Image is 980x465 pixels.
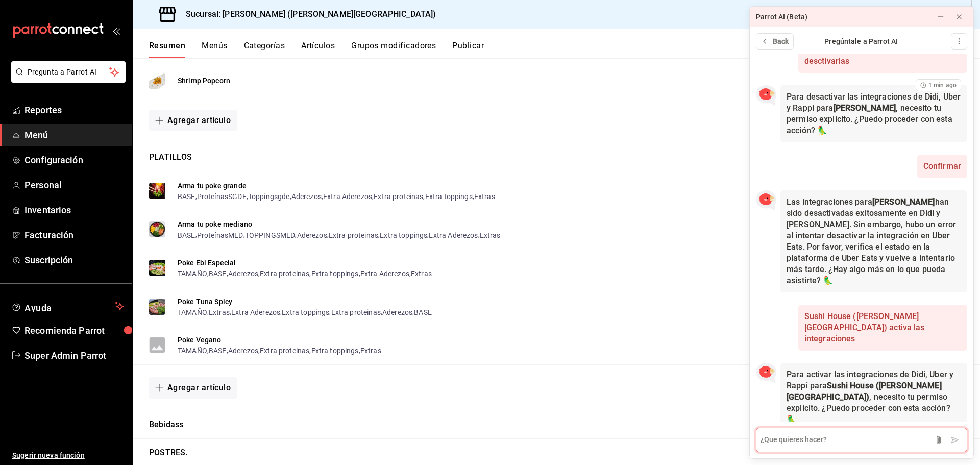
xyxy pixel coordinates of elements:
[178,8,436,20] h3: Sucursal: [PERSON_NAME] ([PERSON_NAME][GEOGRAPHIC_DATA])
[149,152,192,163] button: PLATILLOS
[756,12,807,22] div: Parrot AI (Beta)
[202,41,227,58] button: Menús
[787,91,961,136] p: Para desactivar las integraciones de Didi, Uber y Rappi para , necesito tu permiso explícito. ¿Pu...
[178,268,432,279] div: , , , , , ,
[311,268,359,279] button: Extra toppings
[197,230,243,240] button: ProteínasMED
[291,191,322,202] button: Aderezos
[112,27,120,35] button: open_drawer_menu
[794,36,929,47] div: Pregúntale a Parrot AI
[329,230,378,240] button: Extra proteinas
[834,103,896,113] strong: [PERSON_NAME]
[149,419,183,431] button: Bebidass
[787,197,961,286] p: Las integraciones para han sido desactivadas exitosamente en Didi y [PERSON_NAME]. Sin embargo, h...
[228,268,258,279] button: Aderezos
[245,230,296,240] button: TOPPINGSMED
[149,110,237,131] button: Agregar artículo
[149,447,187,459] button: POSTRES.
[244,41,285,58] button: Categorías
[24,128,124,142] span: Menú
[297,230,327,240] button: Aderezos
[178,297,232,307] button: Poke Tuna Spicy
[323,191,372,202] button: Extra Aderezos
[209,346,227,356] button: BASE
[24,178,124,192] span: Personal
[7,74,126,85] a: Pregunta a Parrot AI
[28,67,110,78] span: Pregunta a Parrot AI
[149,41,185,58] button: Resumen
[360,268,409,279] button: Extra Aderezos
[260,346,309,356] button: Extra proteinas
[178,229,501,240] div: , , , , , , ,
[178,230,195,240] button: BASE
[149,72,165,89] img: Preview
[149,299,165,315] img: Preview
[11,61,126,83] button: Pregunta a Parrot AI
[24,349,124,362] span: Super Admin Parrot
[178,76,230,86] button: Shrimp Popcorn
[24,253,124,267] span: Suscripción
[787,369,961,425] p: Para activar las integraciones de Didi, Uber y Rappi para , necesito tu permiso explícito. ¿Puedo...
[197,191,247,202] button: ProteínasSGDE
[452,41,484,58] button: Publicar
[787,381,942,402] strong: Sushi House ([PERSON_NAME][GEOGRAPHIC_DATA])
[804,311,961,345] span: Sushi House ([PERSON_NAME][GEOGRAPHIC_DATA]) activa las integraciones
[149,183,165,199] img: Preview
[360,346,381,356] button: Extras
[24,203,124,217] span: Inventarios
[429,230,478,240] button: Extra Aderezos
[24,103,124,117] span: Reportes
[149,260,165,276] img: Preview
[178,346,207,356] button: TAMAÑO
[209,307,230,317] button: Extras
[178,258,236,268] button: Poke Ebi Especial
[804,44,961,67] span: Tambien con [PERSON_NAME] desctivarlas
[24,300,111,312] span: Ayuda
[178,307,207,317] button: TAMAÑO
[916,79,961,91] div: 1 min ago
[260,268,309,279] button: Extra proteinas
[311,346,359,356] button: Extra toppings
[480,230,501,240] button: Extras
[228,346,258,356] button: Aderezos
[178,181,247,191] button: Arma tu poke grande
[178,191,195,202] button: BASE
[374,191,423,202] button: Extra proteinas
[231,307,280,317] button: Extra Aderezos
[380,230,427,240] button: Extra toppings
[351,41,436,58] button: Grupos modificadores
[331,307,381,317] button: Extra proteinas
[24,324,124,337] span: Recomienda Parrot
[178,268,207,279] button: TAMAÑO
[756,33,794,50] button: Back
[178,335,222,345] button: Poke Vegano
[24,153,124,167] span: Configuración
[149,221,165,237] img: Preview
[178,345,381,356] div: , , , , ,
[411,268,432,279] button: Extras
[178,219,252,229] button: Arma tu poke mediano
[474,191,495,202] button: Extras
[414,307,432,317] button: BASE
[923,161,961,172] span: Confirmar
[282,307,329,317] button: Extra toppings
[24,228,124,242] span: Facturación
[209,268,227,279] button: BASE
[248,191,290,202] button: Toppingsgde
[301,41,335,58] button: Artículos
[178,307,432,317] div: , , , , , ,
[773,36,789,47] span: Back
[149,377,237,399] button: Agregar artículo
[149,41,980,58] div: navigation tabs
[12,450,124,461] span: Sugerir nueva función
[178,191,495,202] div: , , , , , , ,
[872,197,935,207] strong: [PERSON_NAME]
[425,191,473,202] button: Extra toppings
[382,307,412,317] button: Aderezos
